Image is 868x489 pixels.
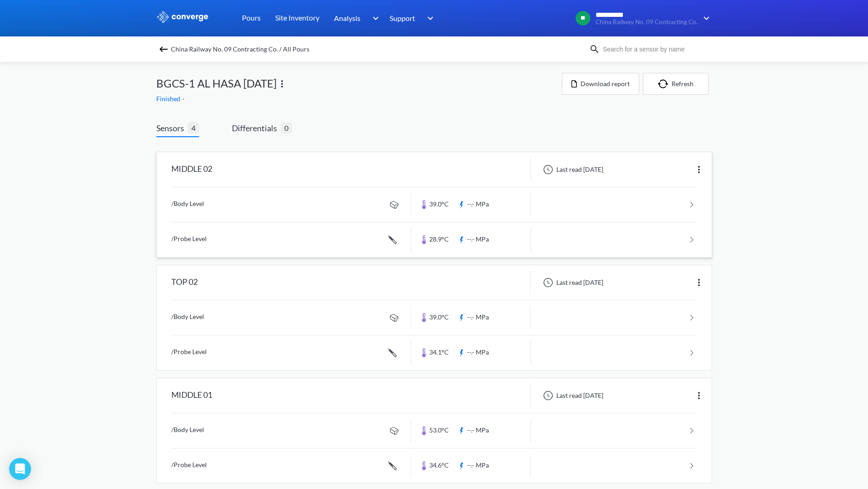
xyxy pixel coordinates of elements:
div: Last read [DATE] [538,277,606,288]
span: 0 [281,122,292,134]
span: BGCS-1 AL HASA [DATE] [156,75,277,92]
span: China Railway No. 09 Contracting Co. / All Pours [171,43,309,56]
span: Support [390,12,415,24]
img: logo_ewhite.svg [156,11,209,23]
img: downArrow.svg [698,13,712,24]
div: Last read [DATE] [538,390,606,401]
span: - [182,95,186,103]
span: Analysis [334,12,360,24]
span: 4 [188,122,199,134]
span: China Railway No. 09 Contracting Co. [596,19,698,26]
span: Finished [156,95,182,103]
div: MIDDLE 02 [171,158,212,181]
img: icon-search.svg [589,44,600,55]
span: Sensors [156,122,188,134]
span: Differentials [232,122,281,134]
div: TOP 02 [171,271,198,294]
img: downArrow.svg [366,13,381,24]
img: more.svg [693,277,704,288]
img: icon-refresh.svg [658,79,672,88]
img: backspace.svg [158,44,169,55]
div: MIDDLE 01 [171,384,212,407]
input: Search for a sensor by name [600,44,710,54]
button: Refresh [643,73,709,95]
img: more.svg [693,164,704,175]
img: more.svg [693,390,704,401]
button: Download report [562,73,639,95]
div: Open Intercom Messenger [9,458,31,480]
img: downArrow.svg [421,13,436,24]
div: Last read [DATE] [538,164,606,175]
img: more.svg [277,78,288,89]
img: icon-file.svg [571,80,577,88]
